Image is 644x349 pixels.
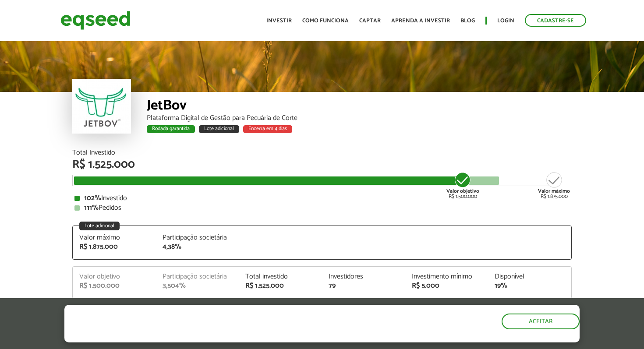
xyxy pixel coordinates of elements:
div: Rodada garantida [147,125,195,133]
p: Ao clicar em "aceitar", você aceita nossa . [64,334,374,342]
div: Valor máximo [79,234,149,241]
button: Aceitar [502,314,580,329]
img: EqSeed [60,9,131,32]
div: Lote adicional [79,222,120,230]
div: Total Investido [72,149,572,156]
div: Encerra em 4 dias [243,125,292,133]
div: Disponível [495,273,565,280]
div: 4,38% [163,243,233,250]
strong: 102% [84,192,101,204]
div: Lote adicional [199,125,239,133]
div: R$ 1.500.000 [446,171,479,199]
a: política de privacidade e de cookies [180,335,281,342]
strong: Valor objetivo [446,187,479,195]
div: R$ 5.000 [412,282,482,289]
div: R$ 1.500.000 [79,282,149,289]
div: JetBov [147,99,572,115]
div: Pedidos [74,204,570,212]
div: Investimento mínimo [412,273,482,280]
div: Total investido [245,273,315,280]
a: Captar [359,18,381,24]
div: R$ 1.525.000 [72,159,572,170]
div: 19% [495,282,565,289]
a: Como funciona [302,18,349,24]
div: R$ 1.875.000 [79,243,149,250]
a: Investir [266,18,292,24]
div: Participação societária [163,234,233,241]
a: Login [497,18,514,24]
strong: Valor máximo [538,187,570,195]
a: Aprenda a investir [391,18,450,24]
div: Investido [74,195,570,202]
div: Investidores [329,273,399,280]
a: Cadastre-se [525,14,586,27]
div: R$ 1.875.000 [538,171,570,199]
div: 3,504% [163,282,233,289]
div: Plataforma Digital de Gestão para Pecuária de Corte [147,115,572,122]
strong: 111% [84,202,99,214]
div: 79 [329,282,399,289]
h5: O site da EqSeed utiliza cookies para melhorar sua navegação. [64,305,374,332]
div: Participação societária [163,273,233,280]
a: Blog [460,18,475,24]
div: Valor objetivo [79,273,149,280]
div: R$ 1.525.000 [245,282,315,289]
